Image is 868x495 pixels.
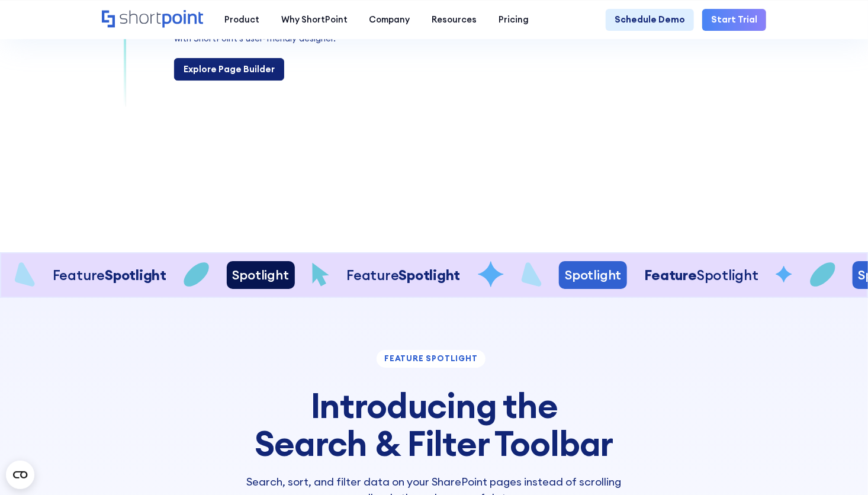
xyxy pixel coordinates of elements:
div: Pricing [499,13,529,26]
a: Product [214,9,271,31]
div: Why ShortPoint [281,13,348,26]
a: Company [358,9,421,31]
div: feature spotlight [377,350,486,368]
a: Home [102,10,202,29]
h3: Introducing the Search & Filter Toolbar [230,387,637,463]
a: Pricing [487,9,539,31]
iframe: Chat Widget [655,358,868,495]
div: Spotlight [359,267,415,282]
a: Resources [421,9,488,31]
div: Explore Page Builder [184,63,275,76]
div: Feature [179,266,292,284]
div: Spotlight [692,267,748,282]
button: Open CMP widget [6,461,34,489]
a: Start Trial [702,9,766,31]
div: Product [224,13,259,26]
div: Company [369,13,410,26]
strong: Spotlight [231,266,292,284]
strong: Spotlight [525,266,587,284]
a: Why ShortPoint [271,9,359,31]
div: Feature [472,266,586,284]
strong: Feature [771,266,823,284]
a: Explore Page Builder [174,58,284,81]
div: Resources [432,13,477,26]
a: Schedule Demo [606,9,693,31]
